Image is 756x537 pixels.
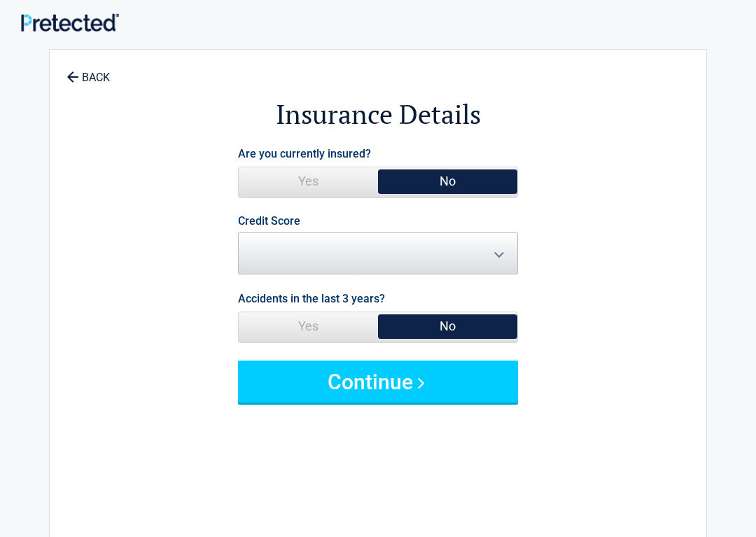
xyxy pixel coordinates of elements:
a: BACK [64,59,113,83]
img: Main Logo [21,13,119,31]
span: Yes [239,312,378,340]
h2: Insurance Details [127,97,629,132]
label: Credit Score [238,216,300,227]
span: No [378,167,517,195]
label: Are you currently insured? [238,144,371,163]
span: Yes [239,167,378,195]
label: Accidents in the last 3 years? [238,289,385,308]
button: Continue [238,361,518,403]
span: No [378,312,517,340]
